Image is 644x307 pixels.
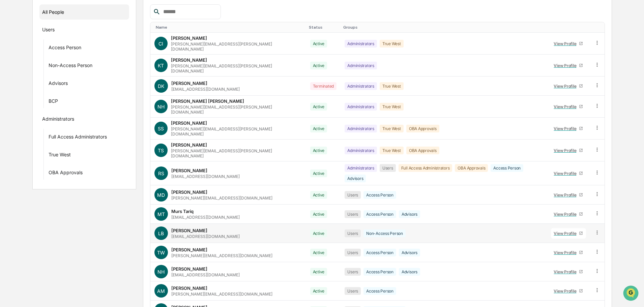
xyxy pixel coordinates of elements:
[399,164,452,172] div: Full Access Administrators
[171,174,240,179] div: [EMAIL_ADDRESS][DOMAIN_NAME]
[310,287,327,295] div: Active
[171,253,272,258] div: [PERSON_NAME][EMAIL_ADDRESS][DOMAIN_NAME]
[554,63,579,68] div: View Profile
[158,171,164,176] span: RS
[157,250,165,255] span: TW
[49,170,83,178] div: OBA Approvals
[105,73,123,82] button: See all
[21,110,55,115] span: [PERSON_NAME]
[399,268,420,276] div: Advisors
[343,25,544,30] div: Toggle SortBy
[345,287,361,295] div: Users
[551,60,586,71] a: View Profile
[399,210,420,218] div: Advisors
[345,125,377,132] div: Administrators
[554,192,579,197] div: View Profile
[551,81,586,91] a: View Profile
[551,168,586,179] a: View Profile
[7,75,45,80] div: Past conversations
[7,14,123,25] p: How can we help?
[310,229,327,237] div: Active
[554,212,579,217] div: View Profile
[345,147,377,154] div: Administrators
[14,52,26,64] img: 8933085812038_c878075ebb4cc5468115_72.jpg
[406,147,439,154] div: OBA Approvals
[310,147,327,154] div: Active
[399,249,420,256] div: Advisors
[158,63,164,68] span: KT
[115,54,123,62] button: Start new chat
[310,170,327,177] div: Active
[156,25,303,30] div: Toggle SortBy
[345,249,361,256] div: Users
[171,234,240,239] div: [EMAIL_ADDRESS][DOMAIN_NAME]
[345,40,377,48] div: Administrators
[310,191,327,199] div: Active
[554,250,579,255] div: View Profile
[171,87,240,92] div: [EMAIL_ADDRESS][DOMAIN_NAME]
[380,82,404,90] div: True West
[345,164,377,172] div: Administrators
[554,41,579,46] div: View Profile
[171,228,207,233] div: [PERSON_NAME]
[158,148,164,153] span: TS
[363,191,396,199] div: Access Person
[171,35,207,41] div: [PERSON_NAME]
[171,195,272,201] div: [PERSON_NAME][EMAIL_ADDRESS][DOMAIN_NAME]
[551,286,586,296] a: View Profile
[380,40,404,48] div: True West
[551,228,586,239] a: View Profile
[345,191,361,199] div: Users
[171,272,240,277] div: [EMAIL_ADDRESS][DOMAIN_NAME]
[345,210,361,218] div: Users
[171,41,302,52] div: [PERSON_NAME][EMAIL_ADDRESS][PERSON_NAME][DOMAIN_NAME]
[363,287,396,295] div: Access Person
[49,80,68,88] div: Advisors
[42,27,55,35] div: Users
[455,164,488,172] div: OBA Approvals
[67,167,82,172] span: Pylon
[406,125,439,132] div: OBA Approvals
[49,139,54,144] div: 🗄️
[171,104,302,115] div: [PERSON_NAME][EMAIL_ADDRESS][PERSON_NAME][DOMAIN_NAME]
[171,142,207,148] div: [PERSON_NAME]
[554,104,579,109] div: View Profile
[310,210,327,218] div: Active
[554,231,579,236] div: View Profile
[171,285,207,291] div: [PERSON_NAME]
[171,247,207,252] div: [PERSON_NAME]
[158,231,164,236] span: LB
[158,126,164,131] span: SS
[345,268,361,276] div: Users
[49,134,107,142] div: Full Access Administrators
[42,6,127,18] div: All People
[622,285,641,303] iframe: Open customer support
[310,249,327,256] div: Active
[30,52,111,58] div: Start new chat
[310,103,327,111] div: Active
[345,175,366,182] div: Advisors
[171,63,302,73] div: [PERSON_NAME][EMAIL_ADDRESS][PERSON_NAME][DOMAIN_NAME]
[158,41,163,47] span: CI
[363,210,396,218] div: Access Person
[171,57,207,63] div: [PERSON_NAME]
[49,44,81,53] div: Access Person
[4,148,45,160] a: 🔎Data Lookup
[49,98,58,106] div: BCP
[7,103,18,114] img: Tammy Steffen
[551,145,586,156] a: View Profile
[42,116,74,124] div: Administrators
[554,84,579,89] div: View Profile
[56,110,58,115] span: •
[310,125,327,132] div: Active
[49,152,71,160] div: True West
[7,139,12,144] div: 🖐️
[48,167,82,172] a: Powered byPylon
[309,25,338,30] div: Toggle SortBy
[171,120,207,126] div: [PERSON_NAME]
[345,103,377,111] div: Administrators
[157,104,165,110] span: NH
[363,268,396,276] div: Access Person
